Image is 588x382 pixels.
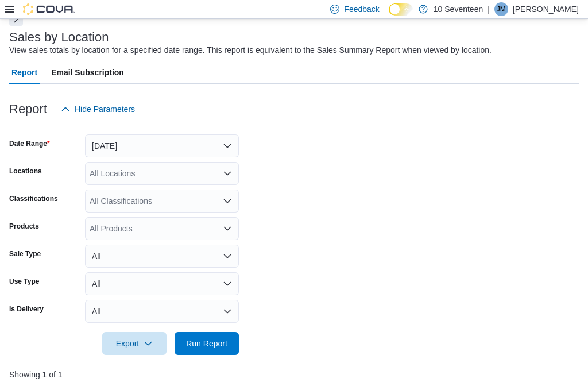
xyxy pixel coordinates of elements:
[9,139,50,148] label: Date Range
[51,61,124,84] span: Email Subscription
[9,167,42,176] label: Locations
[9,249,41,258] label: Sale Type
[102,332,167,355] button: Export
[223,224,232,233] button: Open list of options
[344,3,379,15] span: Feedback
[9,277,39,286] label: Use Type
[434,2,483,16] p: 10 Seventeen
[494,2,508,16] div: Jeremy Mead
[85,245,239,268] button: All
[9,102,47,116] h3: Report
[223,169,232,178] button: Open list of options
[513,2,579,16] p: [PERSON_NAME]
[85,272,239,295] button: All
[9,12,23,26] button: Next
[389,3,413,16] input: Dark Mode
[186,338,227,349] span: Run Report
[75,103,135,115] span: Hide Parameters
[9,222,39,231] label: Products
[85,134,239,157] button: [DATE]
[109,332,160,355] span: Export
[9,304,44,314] label: Is Delivery
[9,30,109,44] h3: Sales by Location
[9,44,492,56] div: View sales totals by location for a specified date range. This report is equivalent to the Sales ...
[175,332,239,355] button: Run Report
[11,61,37,84] span: Report
[9,369,579,380] p: Showing 1 of 1
[223,196,232,206] button: Open list of options
[85,300,239,323] button: All
[497,2,506,16] span: JM
[9,194,58,203] label: Classifications
[488,2,490,16] p: |
[23,3,75,15] img: Cova
[56,98,140,121] button: Hide Parameters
